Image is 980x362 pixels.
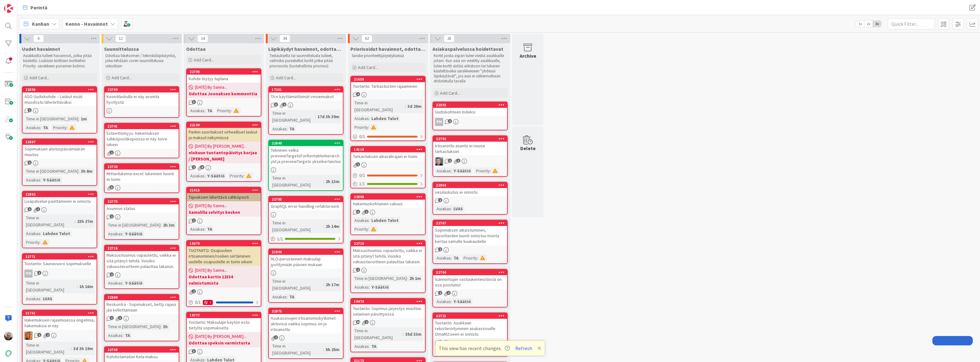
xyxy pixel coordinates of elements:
[351,76,425,90] div: 21659Tuotanto: Tarkastusten rajaaminen
[440,90,460,96] span: Add Card...
[354,195,425,199] div: 22868
[23,139,97,159] div: 22887Sopimuksen aloituspäivämäärän muutos
[192,218,196,223] span: 1
[29,75,50,81] span: Add Card...
[123,280,123,286] span: :
[271,293,287,300] div: Asiakas
[353,217,369,224] div: Asiakas
[28,160,32,165] span: 1
[105,129,179,149] div: Esteettömyys: Hakemuksen sähköpostikopiossa ei näy toive oikein
[24,280,77,293] div: Time in [GEOGRAPHIC_DATA]
[282,102,286,107] span: 2
[107,280,123,286] div: Asiakas
[41,176,62,183] div: Y-Säätiö
[268,196,343,244] a: 22795GraphQL error handling refaktorointiTime in [GEOGRAPHIC_DATA]:2h 14m1/1
[24,270,33,278] div: PH
[433,270,507,289] div: 22704Isännöitsijän vastuukiinteistöistä on osa poistunut
[110,150,114,155] span: 1
[433,102,507,116] div: 22893Uudiskohteen Indeksi
[32,20,49,28] span: Kanban
[105,295,179,300] div: 22880
[78,283,95,290] div: 1h 16m
[24,115,78,122] div: Time in [GEOGRAPHIC_DATA]
[354,241,425,246] div: 22716
[405,103,406,110] span: :
[288,293,296,300] div: TA
[105,199,179,212] div: 22775Asunnon status
[105,164,179,170] div: 22720
[350,76,426,141] a: 21659Tuotanto: Tarkastusten rajaaminenTime in [GEOGRAPHIC_DATA]:3d 29mAsiakas:Lahden TalotPriorit...
[195,267,227,274] span: [DATE] By Sanna...
[23,92,97,106] div: ASO Uudiskohde – Laskut eivät muodostu lähetettäväksi
[269,92,343,101] div: TA:n käyttämättömät vesiennakot
[187,128,261,142] div: Pankin suoritukset virheelliset laskut ja maksut näkymässä
[105,92,179,106] div: Koontilaskulla ei näy avointa hyvitystä
[368,124,369,131] span: :
[272,87,343,92] div: 17261
[323,223,324,230] span: :
[104,163,179,193] a: 22720Mittarilukema-excel: lukemien tuonti ei toimi
[25,87,97,92] div: 22896
[359,133,365,140] span: 0 / 1
[160,222,161,228] span: :
[23,139,97,145] div: 22887
[24,295,40,302] div: Asiakas
[433,118,507,126] div: PH
[206,172,226,179] div: Y-Säätiö
[272,141,343,145] div: 22840
[269,197,343,210] div: 22795GraphQL error handling refaktorointi
[51,124,67,131] div: Priority
[271,125,287,132] div: Asiakas
[435,118,443,126] div: PH
[277,236,283,242] span: 1 / 1
[110,214,114,218] span: 1
[436,270,507,275] div: 22704
[66,21,108,27] b: Kenno - Havainnot
[438,247,442,251] span: 2
[462,254,477,261] div: Priority
[433,270,507,275] div: 22704
[269,140,343,165] div: 22840Tekninen velka: previewTargetsForRentableHierarchyId ja previewTargets yksinkertaistus
[22,86,97,134] a: 22896ASO Uudiskohde – Laskut eivät muodostu lähetettäväksiTime in [GEOGRAPHIC_DATA]:1mAsiakas:TAP...
[4,4,13,13] img: Visit kanbanzone.com
[24,124,40,131] div: Asiakas
[351,171,425,179] div: 0/1
[40,239,41,246] span: :
[436,221,507,225] div: 22767
[189,150,259,162] b: elokuun tuotantopäivitys korjaa / [PERSON_NAME]
[435,157,443,165] img: VP
[350,298,426,352] a: 19473Tuotanto: Sopimus järjestys muuttuu selaimen päivittyessäTime in [GEOGRAPHIC_DATA]:35d 33mAs...
[187,187,261,193] div: 21915
[477,254,478,261] span: :
[23,87,97,106] div: 22896ASO Uudiskohde – Laskut eivät muodostu lähetettäväksi
[456,159,460,163] span: 1
[269,202,343,210] div: GraphQL error handling refaktorointi
[104,198,179,240] a: 22775Asunnon statusTime in [GEOGRAPHIC_DATA]:2h 3mAsiakas:Y-Säätiö
[287,125,288,132] span: :
[189,107,205,114] div: Asiakas
[22,139,97,186] a: 22887Sopimuksen aloituspäivämäärän muutosTime in [GEOGRAPHIC_DATA]:3h 8mAsiakas:Y-Säätiö
[452,298,473,305] div: Y-Säätiö
[452,254,460,261] div: TA
[189,91,259,97] b: Odottaa Joonaksen kommenttia
[19,2,51,13] a: Perintä
[433,275,507,289] div: Isännöitsijän vastuukiinteistöistä on osa poistunut
[24,168,78,175] div: Time in [GEOGRAPHIC_DATA]
[406,103,423,110] div: 3d 29m
[40,176,41,183] span: :
[288,125,296,132] div: TA
[23,145,97,159] div: Sopimuksen aloituspäivämäärän muutos
[79,168,94,175] div: 3h 8m
[888,18,935,29] input: Quick Filter...
[351,76,425,82] div: 21659
[190,123,261,127] div: 22189
[271,175,323,188] div: Time in [GEOGRAPHIC_DATA]
[23,260,97,268] div: Tuotanto: Saunavuoro sopimukselle
[356,162,360,166] span: 1
[324,281,341,288] div: 2h 17m
[433,182,507,188] div: 22864
[370,284,390,291] div: Y-Säätiö
[105,199,179,204] div: 22775
[351,82,425,90] div: Tuotanto: Tarkastusten rajaaminen
[356,92,360,96] span: 4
